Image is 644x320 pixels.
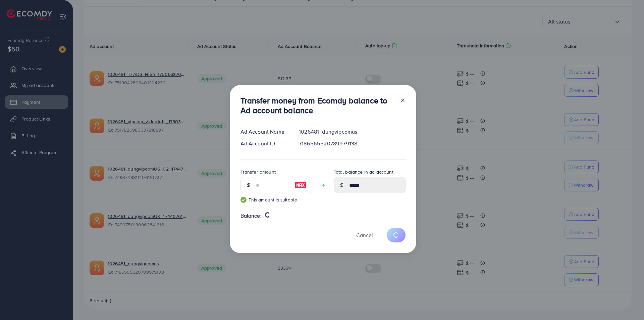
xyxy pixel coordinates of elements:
img: guide [240,197,247,203]
span: Cancel [356,231,373,239]
label: Total balance in ad account [334,169,393,175]
div: 1026481_dungvipcomus [293,128,411,136]
label: Transfer amount [240,169,276,175]
div: Ad Account Name [235,128,294,136]
button: Cancel [348,228,381,242]
div: 7186565520789979138 [293,140,411,147]
div: Ad Account ID [235,140,294,147]
iframe: Chat [615,290,639,315]
img: image [294,181,307,189]
h3: Transfer money from Ecomdy balance to Ad account balance [240,96,395,115]
span: Balance: [240,212,262,220]
small: This amount is suitable [240,196,312,203]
